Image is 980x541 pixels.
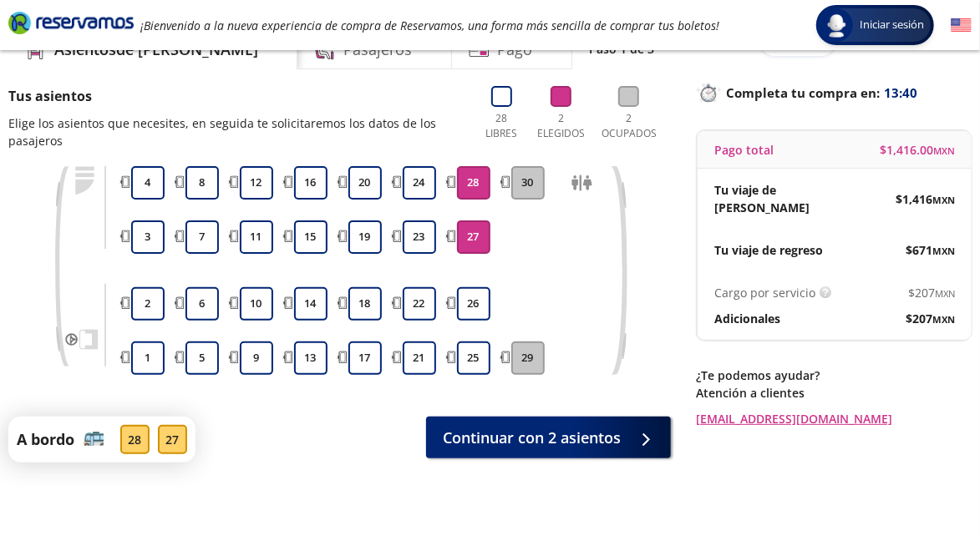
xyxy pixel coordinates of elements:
[158,425,187,454] div: 27
[294,220,328,254] button: 15
[8,86,464,106] p: Tus asientos
[457,220,490,254] button: 27
[185,287,219,321] button: 6
[120,425,150,454] div: 28
[443,427,621,449] span: Continuar con 2 asientos
[294,166,328,200] button: 16
[8,10,134,35] i: Brand Logo
[880,141,955,159] span: $ 1,416.00
[932,313,955,326] small: MXN
[935,287,955,300] small: MXN
[131,220,165,254] button: 3
[853,17,931,33] span: Iniciar sesión
[17,428,74,451] p: A bordo
[951,15,972,36] button: English
[696,410,972,427] a: [EMAIL_ADDRESS][DOMAIN_NAME]
[131,287,165,321] button: 2
[696,81,972,104] p: Completa tu compra en :
[426,417,671,458] button: Continuar con 2 asientos
[348,341,382,375] button: 17
[185,341,219,375] button: 5
[185,220,219,254] button: 7
[240,287,273,321] button: 10
[933,144,955,157] small: MXN
[240,220,273,254] button: 11
[600,111,658,141] p: 2 Ocupados
[714,284,815,301] p: Cargo por servicio
[8,10,134,40] a: Brand Logo
[8,114,464,149] p: Elige los asientos que necesites, en seguida te solicitaremos los datos de los pasajeros
[714,241,823,259] p: Tu viaje de regreso
[932,194,955,206] small: MXN
[240,341,273,375] button: 9
[536,111,587,141] p: 2 Elegidos
[403,166,436,200] button: 24
[896,190,955,208] span: $ 1,416
[714,181,835,216] p: Tu viaje de [PERSON_NAME]
[908,284,955,301] span: $ 207
[403,220,436,254] button: 23
[884,83,917,103] span: 13:40
[511,341,545,375] button: 29
[185,166,219,200] button: 8
[131,341,165,375] button: 1
[457,287,490,321] button: 26
[457,166,490,200] button: 28
[294,287,328,321] button: 14
[511,166,545,200] button: 30
[696,384,972,402] p: Atención a clientes
[906,241,955,259] span: $ 671
[348,287,382,321] button: 18
[348,220,382,254] button: 19
[348,166,382,200] button: 20
[240,166,273,200] button: 12
[714,310,780,327] p: Adicionales
[403,341,436,375] button: 21
[140,18,719,33] em: ¡Bienvenido a la nueva experiencia de compra de Reservamos, una forma más sencilla de comprar tus...
[696,367,972,384] p: ¿Te podemos ayudar?
[403,287,436,321] button: 22
[131,166,165,200] button: 4
[906,310,955,327] span: $ 207
[457,341,490,375] button: 25
[480,111,523,141] p: 28 Libres
[294,341,328,375] button: 13
[932,245,955,257] small: MXN
[714,141,774,159] p: Pago total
